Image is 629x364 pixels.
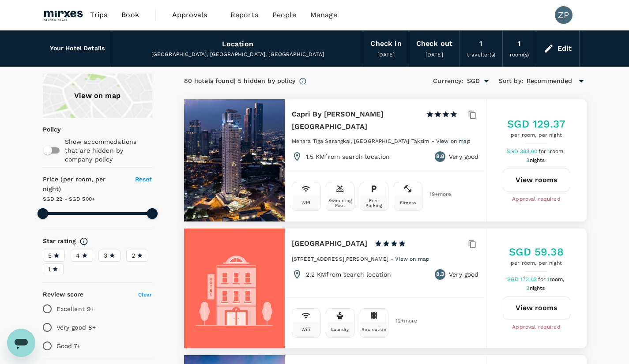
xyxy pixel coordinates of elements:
span: Approval required [512,323,561,332]
p: Good 7+ [56,341,81,350]
p: 1.5 KM from search location [306,152,390,161]
div: Free Parking [362,198,386,208]
div: [GEOGRAPHIC_DATA], [GEOGRAPHIC_DATA], [GEOGRAPHIC_DATA] [119,50,356,59]
span: Approvals [172,10,216,20]
span: [STREET_ADDRESS][PERSON_NAME] [292,256,388,262]
span: 1 [547,276,566,282]
div: Check out [416,38,452,50]
a: View on map [436,137,471,144]
span: Approval required [512,195,561,204]
span: - [432,138,436,144]
div: Check in [370,38,401,50]
div: Edit [557,42,572,55]
h5: SGD 59.38 [509,245,563,259]
div: ZP [555,6,573,24]
div: 1 [479,38,482,50]
h6: Review score [43,290,84,300]
p: Very good 8+ [56,323,96,332]
div: Swimming Pool [328,198,352,208]
div: Wifi [301,327,311,332]
a: View on map [43,74,152,118]
span: 1 [48,265,50,274]
h6: Sort by : [499,76,523,86]
p: Very good [449,152,478,161]
span: 3 [526,157,546,163]
div: Recreation [362,327,386,332]
svg: Star ratings are awarded to properties to represent the quality of services, facilities, and amen... [79,237,88,246]
div: Laundry [331,327,349,332]
img: Mirxes Holding Pte Ltd [43,5,83,25]
h6: Capri By [PERSON_NAME] [GEOGRAPHIC_DATA] [292,108,419,133]
div: Wifi [301,200,311,205]
span: 4 [76,251,80,260]
span: 3 [104,251,107,260]
span: nights [530,157,545,163]
span: 19 + more [429,191,443,197]
iframe: 启动消息传送窗口的按钮 [7,329,35,357]
span: Trips [90,10,107,20]
span: - [391,256,395,262]
div: 1 [518,38,521,50]
span: 5 [48,251,52,260]
p: 2.2 KM from search location [306,270,392,279]
h6: [GEOGRAPHIC_DATA] [292,237,368,250]
h6: Currency : [433,76,463,86]
p: Very good [449,270,478,279]
span: traveller(s) [467,52,495,58]
span: 3 [526,285,546,291]
span: per room, per night [509,259,563,268]
span: 12 + more [395,318,409,324]
span: SGD 22 - SGD 500+ [43,196,95,202]
span: View on map [436,138,471,144]
div: 80 hotels found | 5 hidden by policy [184,76,295,86]
span: [DATE] [426,52,443,58]
a: View on map [395,255,429,262]
span: room, [550,148,565,154]
span: Reports [230,10,258,20]
span: Recommended [527,76,573,86]
span: SGD 173.63 [507,276,539,282]
span: Book [121,10,139,20]
span: View on map [395,256,429,262]
button: Open [480,75,493,87]
span: Reset [135,176,152,183]
span: 2 [132,251,135,260]
p: Policy [43,125,49,134]
h6: Your Hotel Details [50,44,105,53]
span: for [539,148,547,154]
span: Menara Tiga Serangkai, [GEOGRAPHIC_DATA] Takzim [292,138,429,144]
span: 8.3 [436,270,444,279]
span: per room, per night [507,131,565,140]
button: View rooms [503,169,570,191]
span: Manage [310,10,337,20]
span: Clear [138,292,152,298]
span: [DATE] [377,52,395,58]
p: Show accommodations that are hidden by company policy [65,137,151,164]
span: nights [530,285,545,291]
h5: SGD 129.37 [507,117,565,131]
div: Location [222,38,253,50]
span: SGD 383.60 [507,148,539,154]
div: Fitness [400,200,416,205]
p: Excellent 9+ [56,304,95,313]
span: for [538,276,547,282]
button: View rooms [503,296,570,319]
span: 8.8 [436,152,444,161]
span: room(s) [510,52,529,58]
h6: Star rating [43,236,76,246]
h6: Price (per room, per night) [43,175,125,194]
span: 1 [548,148,566,154]
span: room, [550,276,565,282]
span: People [272,10,296,20]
